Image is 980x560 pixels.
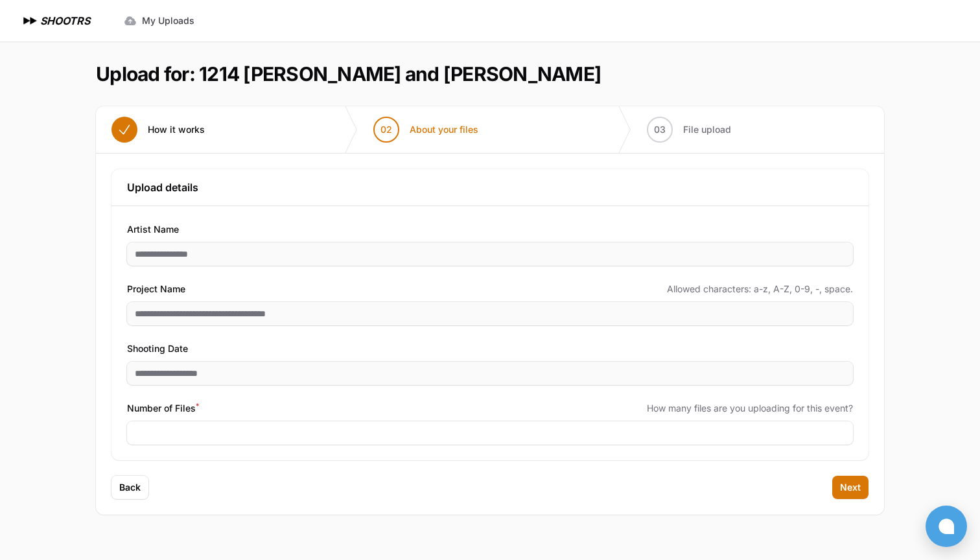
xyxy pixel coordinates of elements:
span: Project Name [127,281,185,297]
a: SHOOTRS SHOOTRS [21,13,90,29]
span: Shooting Date [127,341,188,356]
span: Number of Files [127,401,199,416]
span: Next [840,481,861,494]
a: My Uploads [116,9,202,32]
button: Open chat window [926,506,967,547]
span: 02 [380,123,392,136]
span: My Uploads [142,14,194,27]
span: About your files [410,123,478,136]
span: Allowed characters: a-z, A-Z, 0-9, -, space. [667,283,853,296]
span: How many files are you uploading for this event? [647,402,853,415]
span: 03 [654,123,666,136]
button: 02 About your files [358,106,494,153]
h1: SHOOTRS [40,13,90,29]
span: How it works [148,123,205,136]
button: Back [111,476,148,499]
span: File upload [683,123,731,136]
button: 03 File upload [631,106,747,153]
h3: Upload details [127,180,853,195]
button: Next [832,476,869,499]
h1: Upload for: 1214 [PERSON_NAME] and [PERSON_NAME] [96,62,601,86]
img: SHOOTRS [21,13,40,29]
button: How it works [96,106,220,153]
span: Artist Name [127,222,179,237]
span: Back [119,481,141,494]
